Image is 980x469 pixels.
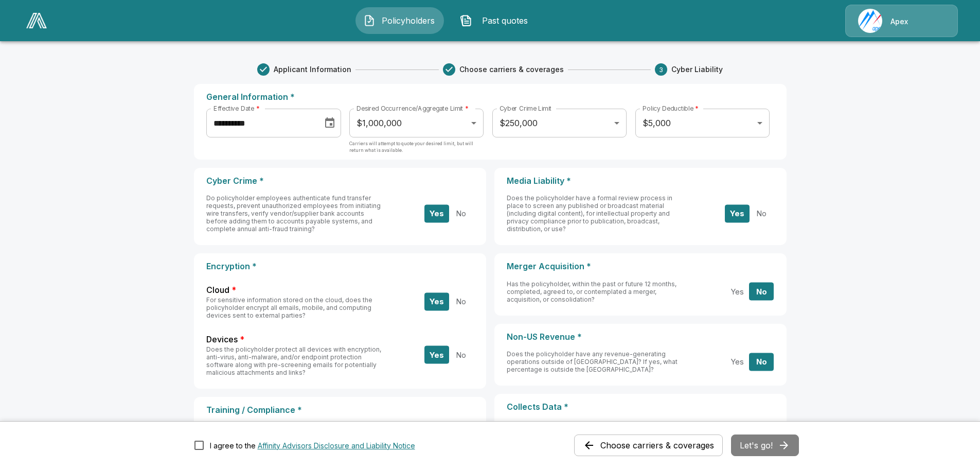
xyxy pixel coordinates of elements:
[210,440,415,451] div: I agree to the
[725,283,750,301] button: Yes
[349,140,483,161] p: Carriers will attempt to quote your desired limit, but will return what is available.
[749,283,774,301] button: No
[26,13,47,28] img: AA Logo
[274,64,351,75] span: Applicant Information
[355,7,444,34] button: Policyholders IconPolicyholders
[476,14,533,27] span: Past quotes
[206,405,474,415] p: Training / Compliance *
[349,109,483,137] div: $1,000,000
[206,92,774,102] p: General Information *
[206,345,381,376] span: Does the policyholder protect all devices with encryption, anti-virus, anti-malware, and/or endpo...
[206,334,238,345] span: Devices
[452,7,541,34] button: Past quotes IconPast quotes
[206,176,474,186] p: Cyber Crime *
[492,109,626,137] div: $250,000
[635,109,769,137] div: $5,000
[507,262,774,271] p: Merger Acquisition *
[507,332,774,342] p: Non-US Revenue *
[357,104,469,113] label: Desired Occurrence/Aggregate Limit
[507,402,774,412] p: Collects Data *
[206,284,229,296] span: Cloud
[725,204,750,222] button: Yes
[424,204,449,222] button: Yes
[449,292,473,310] button: No
[319,113,340,133] button: Choose date, selected date is Nov 1, 2024
[749,204,774,222] button: No
[424,292,449,310] button: Yes
[206,262,474,271] p: Encryption *
[507,280,676,303] span: Has the policyholder, within the past or future 12 months, completed, agreed to, or contemplated ...
[459,64,564,75] span: Choose carriers & coverages
[213,104,259,113] label: Effective Date
[380,14,436,27] span: Policyholders
[507,420,673,451] span: Does the policyholder collect, host, store, control, use, process, share, transmit, or have acces...
[460,14,472,27] img: Past quotes Icon
[424,346,449,364] button: Yes
[500,104,551,113] label: Cyber Crime Limit
[363,14,376,27] img: Policyholders Icon
[449,346,473,364] button: No
[206,194,381,233] span: Do policyholder employees authenticate fund transfer requests, prevent unauthorized employees fro...
[507,350,678,373] span: Does the policyholder have any revenue-generating operations outside of [GEOGRAPHIC_DATA]? If yes...
[507,194,672,233] span: Does the policyholder have a formal review process in place to screen any published or broadcast ...
[749,353,774,371] button: No
[643,104,699,113] label: Policy Deductible
[449,204,473,222] button: No
[206,296,372,319] span: For sensitive information stored on the cloud, does the policyholder encrypt all emails, mobile, ...
[725,353,750,371] button: Yes
[659,66,663,74] text: 3
[258,440,415,451] button: I agree to the
[507,176,774,186] p: Media Liability *
[671,64,723,75] span: Cyber Liability
[574,435,723,456] button: Choose carriers & coverages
